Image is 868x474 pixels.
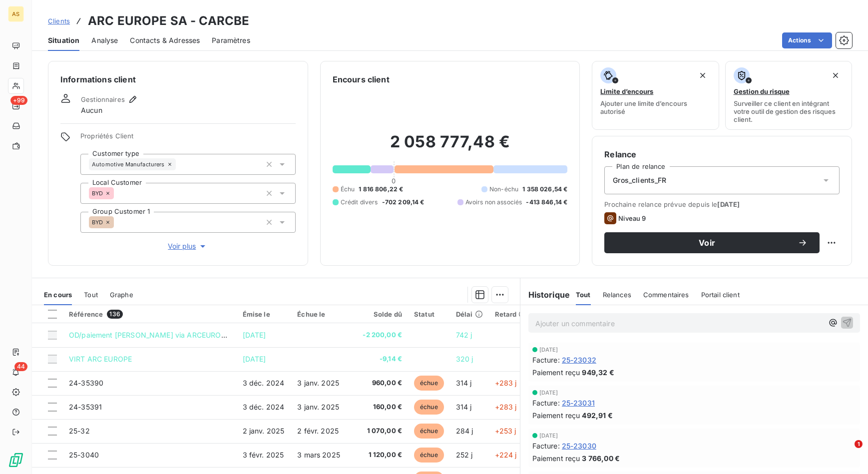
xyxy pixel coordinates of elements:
[69,379,103,387] span: 24-35390
[539,390,558,396] span: [DATE]
[130,35,200,45] span: Contacts & Adresses
[725,61,852,130] button: Gestion du risqueSurveiller ce client en intégrant votre outil de gestion des risques client.
[456,403,472,411] span: 314 j
[414,400,444,415] span: échue
[8,452,24,468] img: Logo LeanPay
[604,148,840,160] h6: Relance
[243,403,285,411] span: 3 déc. 2024
[243,427,285,435] span: 2 janv. 2025
[604,232,820,253] button: Voir
[576,291,591,299] span: Tout
[81,95,125,103] span: Gestionnaires
[297,403,339,411] span: 3 janv. 2025
[44,291,72,299] span: En cours
[353,330,402,340] span: -2 200,00 €
[48,17,70,25] span: Clients
[562,441,596,451] span: 25-23030
[495,451,517,459] span: +224 j
[604,200,840,208] span: Prochaine relance prévue depuis le
[69,331,260,339] span: OD/paiement [PERSON_NAME] via ARCEUROPEBruxelles
[495,427,516,435] span: +253 j
[69,355,132,363] span: VIRT ARC EUROPE
[465,198,522,207] span: Avoirs non associés
[616,239,798,247] span: Voir
[532,355,560,365] span: Facture :
[81,105,102,115] span: Aucun
[14,362,27,371] span: 44
[456,451,473,459] span: 252 j
[562,355,596,365] span: 25-23032
[353,426,402,436] span: 1 070,00 €
[520,289,570,301] h6: Historique
[60,73,296,85] h6: Informations client
[456,310,483,318] div: Délai
[456,427,473,435] span: 284 j
[8,6,24,22] div: AS
[782,32,832,48] button: Actions
[48,35,79,45] span: Situation
[582,453,620,464] span: 3 766,00 €
[834,440,858,464] iframe: Intercom live chat
[353,402,402,412] span: 160,00 €
[582,367,614,378] span: 949,32 €
[456,379,472,387] span: 314 j
[613,175,666,185] span: Gros_clients_FR
[734,87,790,95] span: Gestion du risque
[243,451,284,459] span: 3 févr. 2025
[110,291,133,299] span: Graphe
[456,355,473,363] span: 320 j
[297,310,341,318] div: Échue le
[495,403,517,411] span: +283 j
[532,398,560,408] span: Facture :
[414,376,444,391] span: échue
[69,427,90,435] span: 25-32
[600,87,653,95] span: Limite d’encours
[734,99,844,123] span: Surveiller ce client en intégrant votre outil de gestion des risques client.
[212,35,250,45] span: Paramètres
[243,310,286,318] div: Émise le
[80,132,296,146] span: Propriétés Client
[80,241,296,252] button: Voir plus
[91,35,118,45] span: Analyse
[701,291,740,299] span: Portail client
[539,347,558,353] span: [DATE]
[297,451,340,459] span: 3 mars 2025
[532,367,580,378] span: Paiement reçu
[297,427,339,435] span: 2 févr. 2025
[526,198,567,207] span: -413 846,14 €
[92,190,103,196] span: BYD
[359,185,403,194] span: 1 816 806,22 €
[353,310,402,318] div: Solde dû
[643,291,689,299] span: Commentaires
[456,331,472,339] span: 742 j
[717,200,740,208] span: [DATE]
[489,185,518,194] span: Non-échu
[532,410,580,421] span: Paiement reçu
[382,198,425,207] span: -702 209,14 €
[618,214,646,222] span: Niveau 9
[600,99,710,115] span: Ajouter une limite d’encours autorisé
[592,61,719,130] button: Limite d’encoursAjouter une limite d’encours autorisé
[107,310,122,319] span: 136
[10,96,27,105] span: +99
[414,424,444,439] span: échue
[84,291,98,299] span: Tout
[114,189,122,198] input: Ajouter une valeur
[495,379,517,387] span: +283 j
[92,219,103,225] span: BYD
[114,218,122,227] input: Ajouter une valeur
[341,198,378,207] span: Crédit divers
[243,379,285,387] span: 3 déc. 2024
[69,310,231,319] div: Référence
[69,403,102,411] span: 24-35391
[353,450,402,460] span: 1 120,00 €
[495,310,527,318] div: Retard
[333,132,568,162] h2: 2 058 777,48 €
[522,185,567,194] span: 1 358 026,54 €
[855,440,863,448] span: 1
[88,12,249,30] h3: ARC EUROPE SA - CARCBE
[243,331,266,339] span: [DATE]
[297,379,339,387] span: 3 janv. 2025
[392,177,396,185] span: 0
[333,73,390,85] h6: Encours client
